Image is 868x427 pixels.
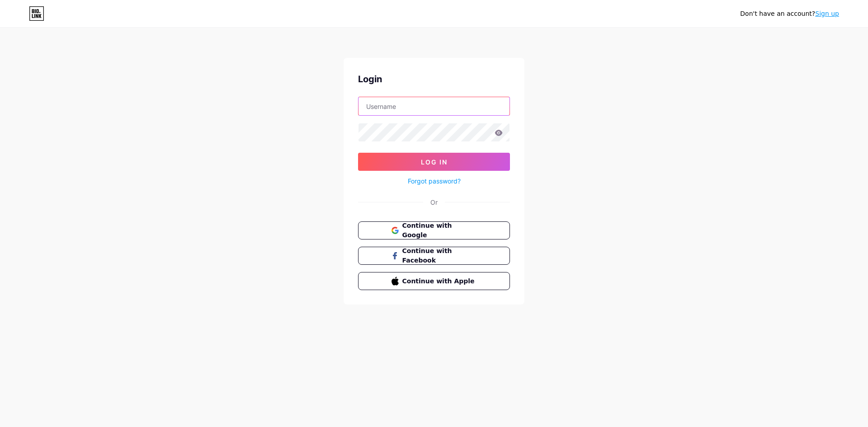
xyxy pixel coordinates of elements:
div: Don't have an account? [740,9,839,19]
div: Login [358,72,510,86]
button: Log In [358,153,510,171]
span: Log In [421,158,448,166]
span: Continue with Apple [402,277,477,286]
a: Sign up [815,10,839,17]
span: Continue with Google [402,221,477,240]
button: Continue with Apple [358,272,510,290]
input: Username [359,97,509,115]
button: Continue with Google [358,221,510,239]
span: Continue with Facebook [402,246,477,265]
div: Or [430,197,438,207]
button: Continue with Facebook [358,247,510,265]
a: Forgot password? [408,176,461,186]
